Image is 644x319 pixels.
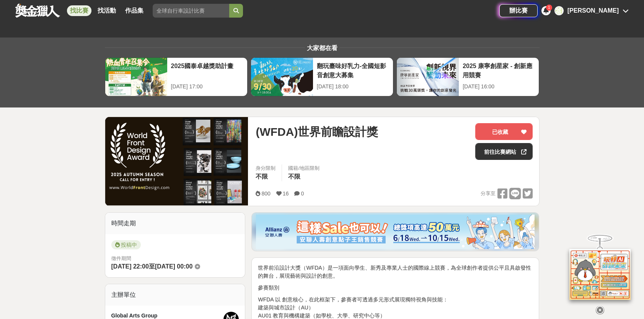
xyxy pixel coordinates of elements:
[288,173,300,180] span: 不限
[317,62,389,79] div: 翻玩臺味好乳力-全國短影音創意大募集
[481,188,496,199] span: 分享至
[463,83,535,91] div: [DATE] 16:00
[105,213,245,234] div: 時間走期
[105,57,248,96] a: 2025國泰卓越獎助計畫[DATE] 17:00
[256,173,268,180] span: 不限
[256,123,378,140] span: (WFDA)世界前瞻設計獎
[554,6,564,15] div: 劉
[155,263,192,270] span: [DATE] 00:00
[569,249,631,300] img: d2146d9a-e6f6-4337-9592-8cefde37ba6b.png
[111,263,149,270] span: [DATE] 22:00
[475,123,533,140] button: 已收藏
[258,264,533,280] p: 世界前沿設計大獎（WFDA）是一項面向學生、新秀及專業人士的國際線上競賽，為全球創作者提供公平且具啟發性的舞台，展現藝術與設計的創意。
[317,83,389,91] div: [DATE] 18:00
[256,164,276,172] div: 身分限制
[283,190,289,197] span: 16
[251,57,393,96] a: 翻玩臺味好乳力-全國短影音創意大募集[DATE] 18:00
[111,256,131,261] span: 徵件期間
[288,164,320,172] div: 國籍/地區限制
[261,190,270,197] span: 800
[122,5,147,16] a: 作品集
[153,4,229,18] input: 全球自行車設計比賽
[475,143,533,160] a: 前往比賽網站
[499,4,538,17] a: 辦比賽
[171,83,243,91] div: [DATE] 17:00
[305,45,339,51] span: 大家都在看
[95,5,119,16] a: 找活動
[548,5,550,10] span: 1
[149,263,155,270] span: 至
[111,240,141,249] span: 投稿中
[463,62,535,79] div: 2025 康寧創星家 - 創新應用競賽
[396,57,539,96] a: 2025 康寧創星家 - 創新應用競賽[DATE] 16:00
[105,284,245,306] div: 主辦單位
[301,190,304,197] span: 0
[256,215,535,249] img: dcc59076-91c0-4acb-9c6b-a1d413182f46.png
[105,117,248,205] img: Cover Image
[67,5,91,16] a: 找比賽
[567,6,619,15] div: [PERSON_NAME]
[258,284,533,292] p: 參賽類別
[171,62,243,79] div: 2025國泰卓越獎助計畫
